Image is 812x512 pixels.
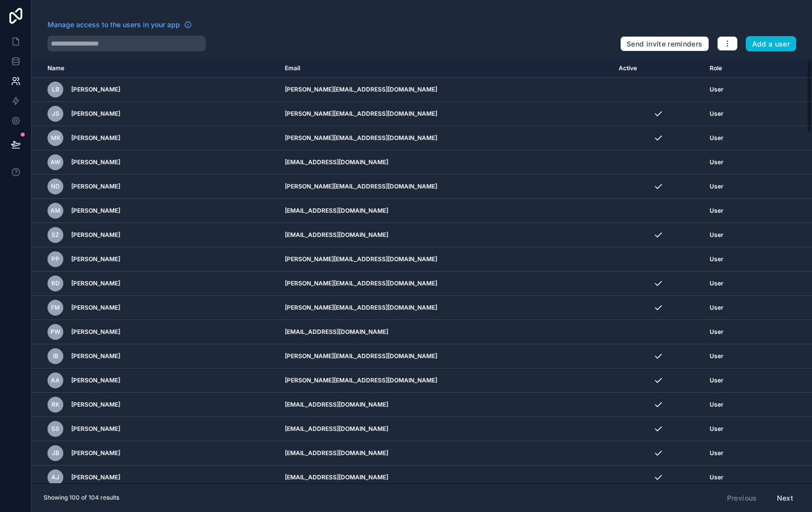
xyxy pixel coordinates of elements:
span: [PERSON_NAME] [71,231,120,239]
button: Send invite reminders [620,36,709,52]
span: RK [51,401,59,409]
span: User [710,231,723,239]
span: LB [52,86,59,93]
span: [PERSON_NAME] [71,110,120,118]
td: [PERSON_NAME][EMAIL_ADDRESS][DOMAIN_NAME] [279,369,613,393]
span: JS [52,110,59,118]
span: AA [51,376,60,384]
th: Email [279,59,613,78]
span: AM [50,207,60,215]
span: User [710,401,723,409]
span: [PERSON_NAME] [71,207,120,215]
td: [EMAIL_ADDRESS][DOMAIN_NAME] [279,441,613,465]
td: [EMAIL_ADDRESS][DOMAIN_NAME] [279,223,613,247]
span: PW [50,328,60,336]
span: PP [51,255,59,263]
span: [PERSON_NAME] [71,134,120,142]
td: [PERSON_NAME][EMAIL_ADDRESS][DOMAIN_NAME] [279,102,613,126]
span: User [710,134,723,142]
span: [PERSON_NAME] [71,328,120,336]
span: User [710,352,723,360]
span: IB [53,352,58,360]
span: [PERSON_NAME] [71,183,120,190]
span: User [710,255,723,263]
span: [PERSON_NAME] [71,376,120,384]
span: User [710,449,723,457]
th: Role [704,59,778,78]
span: User [710,328,723,336]
span: FM [51,304,60,312]
span: JB [52,449,59,457]
span: MK [51,134,60,142]
td: [EMAIL_ADDRESS][DOMAIN_NAME] [279,150,613,175]
span: [PERSON_NAME] [71,473,120,481]
span: User [710,183,723,190]
button: Next [770,490,800,507]
span: [PERSON_NAME] [71,304,120,312]
td: [PERSON_NAME][EMAIL_ADDRESS][DOMAIN_NAME] [279,78,613,102]
span: [PERSON_NAME] [71,255,120,263]
span: [PERSON_NAME] [71,158,120,166]
td: [EMAIL_ADDRESS][DOMAIN_NAME] [279,393,613,417]
td: [PERSON_NAME][EMAIL_ADDRESS][DOMAIN_NAME] [279,175,613,199]
td: [PERSON_NAME][EMAIL_ADDRESS][DOMAIN_NAME] [279,296,613,320]
td: [EMAIL_ADDRESS][DOMAIN_NAME] [279,320,613,344]
td: [EMAIL_ADDRESS][DOMAIN_NAME] [279,199,613,223]
span: User [710,279,723,287]
div: scrollable content [32,59,812,483]
td: [PERSON_NAME][EMAIL_ADDRESS][DOMAIN_NAME] [279,272,613,296]
a: Manage access to the users in your app [47,20,192,30]
td: [PERSON_NAME][EMAIL_ADDRESS][DOMAIN_NAME] [279,344,613,369]
span: SS [51,425,59,433]
span: User [710,473,723,481]
span: SZ [51,231,59,239]
td: [EMAIL_ADDRESS][DOMAIN_NAME] [279,465,613,490]
span: [PERSON_NAME] [71,401,120,409]
th: Name [32,59,279,78]
span: [PERSON_NAME] [71,279,120,287]
span: User [710,425,723,433]
span: User [710,304,723,312]
span: User [710,110,723,118]
td: [PERSON_NAME][EMAIL_ADDRESS][DOMAIN_NAME] [279,247,613,272]
span: [PERSON_NAME] [71,425,120,433]
span: User [710,86,723,93]
span: [PERSON_NAME] [71,352,120,360]
span: AJ [51,473,59,481]
span: Manage access to the users in your app [47,20,180,30]
span: User [710,376,723,384]
span: ND [51,183,60,190]
span: User [710,158,723,166]
button: Add a user [746,36,797,52]
span: RD [51,279,60,287]
th: Active [613,59,703,78]
span: Showing 100 of 104 results [44,494,119,502]
span: [PERSON_NAME] [71,86,120,93]
span: AW [50,158,60,166]
span: [PERSON_NAME] [71,449,120,457]
span: User [710,207,723,215]
td: [PERSON_NAME][EMAIL_ADDRESS][DOMAIN_NAME] [279,126,613,150]
td: [EMAIL_ADDRESS][DOMAIN_NAME] [279,417,613,441]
